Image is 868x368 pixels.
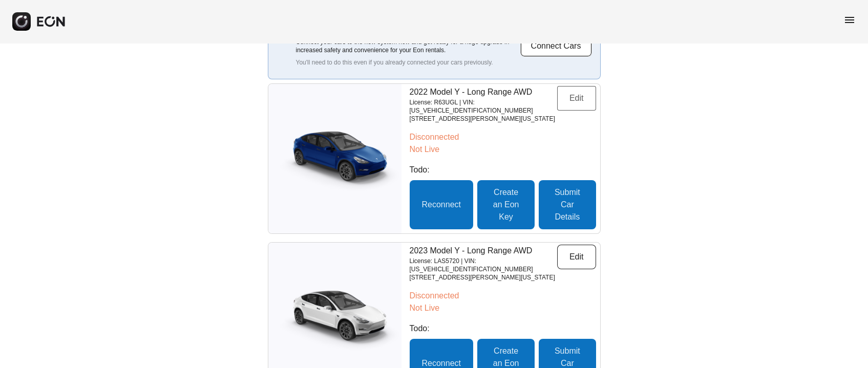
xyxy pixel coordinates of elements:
[539,180,596,229] button: Submit Car Details
[477,180,535,229] button: Create an Eon Key
[557,245,596,269] button: Edit
[843,14,856,26] span: menu
[410,164,596,176] p: Todo:
[296,38,520,54] p: Connect your cars to the new system now and get ready for a huge upgrade in increased safety and ...
[410,143,596,156] p: Not Live
[268,284,401,351] img: car
[410,86,557,98] p: 2022 Model Y - Long Range AWD
[410,273,557,282] p: [STREET_ADDRESS][PERSON_NAME][US_STATE]
[410,180,474,229] button: Reconnect
[410,98,557,115] p: License: R63UGL | VIN: [US_VEHICLE_IDENTIFICATION_NUMBER]
[410,131,596,143] p: Disconnected
[520,35,592,57] button: Connect Cars
[557,86,596,111] button: Edit
[410,257,557,273] p: License: LAS5720 | VIN: [US_VEHICLE_IDENTIFICATION_NUMBER]
[296,58,520,67] p: You'll need to do this even if you already connected your cars previously.
[410,302,596,314] p: Not Live
[410,245,557,257] p: 2023 Model Y - Long Range AWD
[410,322,596,335] p: Todo:
[268,125,401,192] img: car
[410,290,596,302] p: Disconnected
[410,115,557,123] p: [STREET_ADDRESS][PERSON_NAME][US_STATE]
